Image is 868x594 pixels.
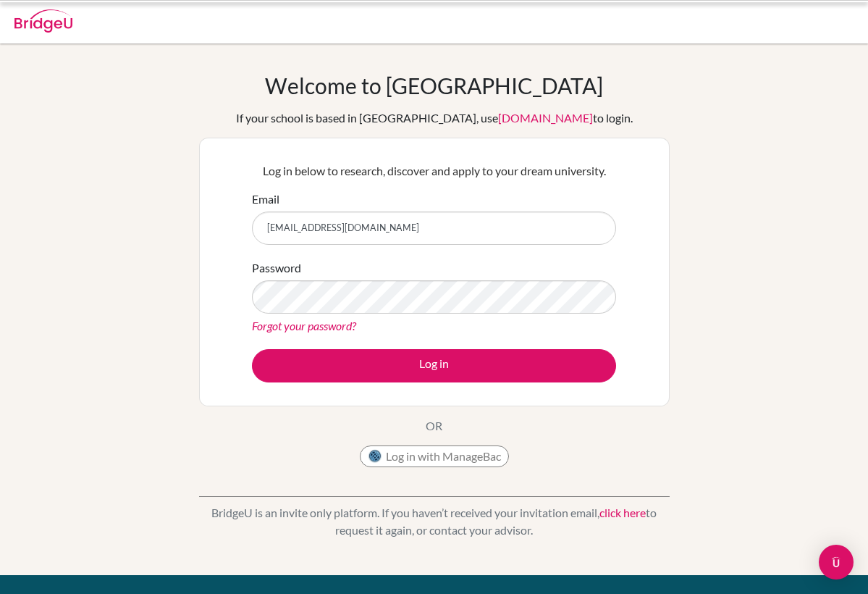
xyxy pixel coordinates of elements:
a: [DOMAIN_NAME] [498,111,593,125]
p: BridgeU is an invite only platform. If you haven’t received your invitation email, to request it ... [199,504,670,539]
label: Password [252,259,301,277]
h1: Welcome to [GEOGRAPHIC_DATA] [265,72,603,99]
img: Bridge-U [14,9,72,33]
p: OR [426,417,442,435]
a: click here [599,506,646,519]
p: Log in below to research, discover and apply to your dream university. [252,162,616,180]
button: Log in [252,349,616,382]
div: If your school is based in [GEOGRAPHIC_DATA], use to login. [236,109,633,127]
div: Open Intercom Messenger [819,545,854,580]
label: Email [252,191,279,208]
a: Forgot your password? [252,319,356,332]
button: Log in with ManageBac [360,445,509,467]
